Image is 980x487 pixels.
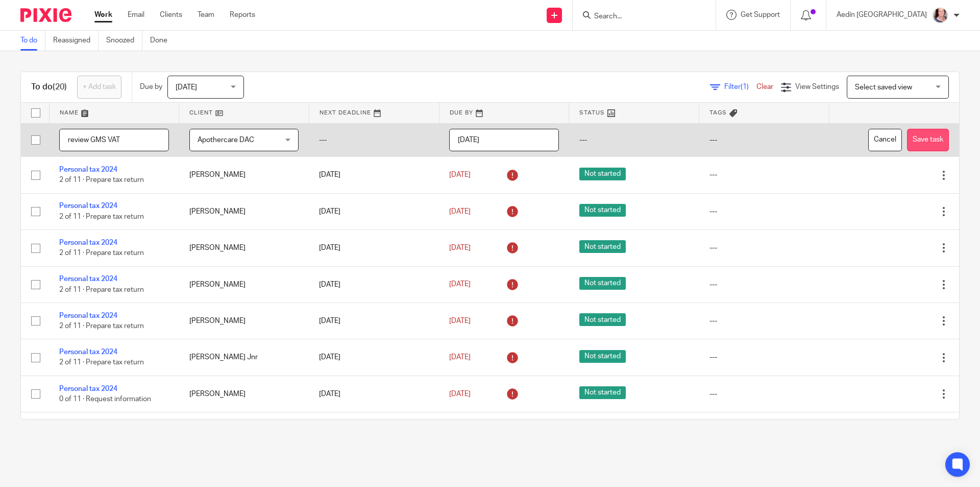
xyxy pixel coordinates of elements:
span: (1) [741,83,749,90]
span: Apothercare DAC [198,136,254,144]
td: [PERSON_NAME] [179,412,309,449]
td: [PERSON_NAME] [179,303,309,339]
span: 2 of 11 · Prepare tax return [59,249,144,257]
a: Team [198,10,214,20]
span: 0 of 11 · Request information [59,396,151,403]
img: Pixie [20,8,71,22]
span: [DATE] [176,84,197,91]
td: [DATE] [309,266,439,303]
span: Not started [579,350,626,363]
div: --- [709,170,819,180]
a: To do [20,31,45,51]
span: View Settings [795,83,839,90]
td: [PERSON_NAME] Jnr [179,339,309,376]
span: Tags [709,110,727,115]
td: [DATE] [309,157,439,193]
td: [DATE] [309,230,439,266]
span: 2 of 11 · Prepare tax return [59,359,144,366]
a: Snoozed [106,31,142,51]
span: 2 of 11 · Prepare tax return [59,177,144,184]
a: Personal tax 2024 [59,166,117,173]
span: 2 of 11 · Prepare tax return [59,286,144,293]
img: ComerfordFoley-37PS%20-%20Aedin%201.jpg [932,7,948,24]
a: Personal tax 2024 [59,385,117,392]
a: + Add task [77,76,121,99]
p: Due by [140,82,162,92]
td: --- [569,123,699,157]
a: Personal tax 2024 [59,275,117,283]
td: [DATE] [309,376,439,412]
a: Done [150,31,175,51]
td: --- [699,123,829,157]
a: Work [94,10,112,20]
td: [PERSON_NAME] [179,230,309,266]
a: Clear [756,83,773,90]
span: Filter [724,83,756,90]
span: (20) [53,83,67,91]
span: 2 of 11 · Prepare tax return [59,213,144,220]
div: --- [709,316,819,326]
a: Personal tax 2024 [59,239,117,246]
span: Not started [579,386,626,399]
span: [DATE] [449,317,471,324]
button: Cancel [868,129,902,152]
span: Get Support [741,11,780,18]
span: [DATE] [449,208,471,215]
td: --- [309,123,439,157]
span: Select saved view [855,84,912,91]
input: Use the arrow keys to pick a date [449,129,559,152]
div: --- [709,352,819,362]
span: Not started [579,277,626,290]
td: [PERSON_NAME] [179,376,309,412]
a: Personal tax 2024 [59,349,117,356]
td: [DATE] [309,412,439,449]
h1: To do [31,82,67,92]
td: [PERSON_NAME] [179,193,309,229]
div: --- [709,389,819,399]
span: [DATE] [449,354,471,361]
a: Clients [160,10,182,20]
td: [DATE] [309,193,439,229]
span: 2 of 11 · Prepare tax return [59,322,144,330]
span: Not started [579,168,626,180]
td: [DATE] [309,339,439,376]
td: [PERSON_NAME] [179,157,309,193]
a: Personal tax 2024 [59,202,117,210]
div: --- [709,206,819,217]
span: Not started [579,313,626,326]
div: --- [709,243,819,253]
span: [DATE] [449,281,471,288]
a: Personal tax 2024 [59,312,117,319]
span: Not started [579,204,626,217]
span: Not started [579,240,626,253]
p: Aedín [GEOGRAPHIC_DATA] [837,10,927,20]
button: Save task [907,129,949,152]
span: [DATE] [449,244,471,251]
input: Search [593,12,685,21]
td: [DATE] [309,303,439,339]
a: Reports [230,10,255,20]
td: [PERSON_NAME] [179,266,309,303]
div: --- [709,280,819,290]
span: [DATE] [449,390,471,398]
input: Task name [59,129,169,152]
a: Email [128,10,144,20]
span: [DATE] [449,171,471,178]
a: Reassigned [53,31,99,51]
